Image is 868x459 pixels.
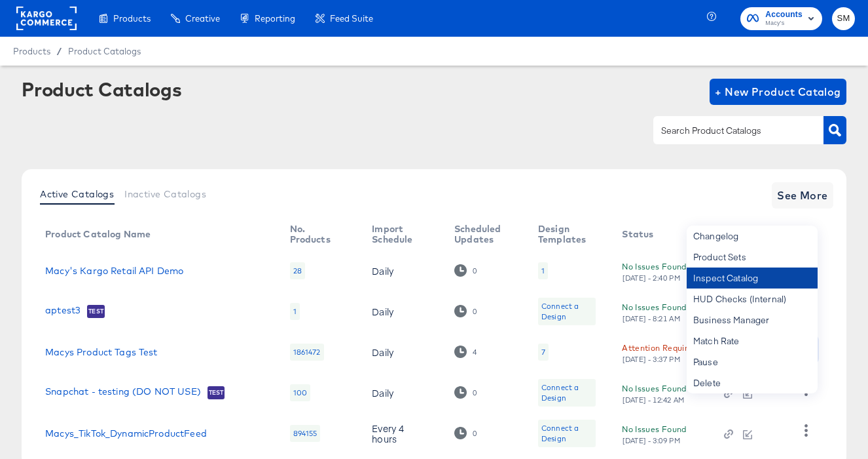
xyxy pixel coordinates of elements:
div: 7 [541,347,545,357]
span: Active Catalogs [40,189,114,199]
th: More [784,219,834,250]
div: 1 [541,266,545,276]
a: Macy's Kargo Retail API Demo [45,266,183,276]
td: Daily [361,291,444,332]
div: 7 [538,344,549,361]
span: Creative [185,13,220,24]
div: Delete [687,372,818,393]
div: 1861472 [290,344,324,361]
div: 0 [472,307,477,316]
div: Connect a Design [538,420,596,447]
div: Match Rate [687,330,818,351]
a: Snapchat - testing (DO NOT USE) [45,386,201,399]
span: Test [87,306,105,317]
div: Attention Required [622,341,697,355]
div: No. Products [290,224,346,245]
div: Pause [687,351,818,372]
div: 894155 [290,425,321,442]
span: See More [777,186,828,205]
td: Daily [361,332,444,372]
a: Product Catalogs [68,46,141,56]
div: Connect a Design [541,301,592,322]
div: 4 [472,348,477,357]
a: Macys_TikTok_DynamicProductFeed [45,428,207,439]
th: Action [714,219,784,250]
div: Inspect Catalog [687,268,818,289]
span: Reporting [255,13,295,24]
div: Business Manager [687,309,818,330]
span: SM [837,11,850,26]
th: Status [611,219,713,250]
span: Inactive Catalogs [124,189,206,199]
button: SM [832,7,855,30]
div: Connect a Design [541,382,592,403]
div: 0 [472,429,477,438]
div: 4 [454,346,477,358]
button: AccountsMacy's [740,7,822,30]
div: 0 [454,386,477,399]
span: Products [13,46,50,56]
div: Changelog [687,226,818,247]
div: 1 [290,303,300,320]
span: Accounts [765,8,803,22]
span: Products [113,13,151,24]
button: See More [772,182,833,209]
div: Connect a Design [538,379,596,407]
td: Every 4 hours [361,413,444,454]
div: 28 [290,262,305,279]
div: 0 [454,305,477,317]
span: Macy's [765,18,803,29]
span: Test [208,388,225,398]
button: Attention Required[DATE] - 3:37 PM [622,341,697,364]
div: Product Sets [687,247,818,268]
div: 1 [538,262,548,279]
input: Search Product Catalogs [659,123,798,138]
div: HUD Checks (Internal) [687,289,818,309]
div: Connect a Design [538,298,596,325]
span: Feed Suite [330,13,373,24]
div: Import Schedule [372,224,428,245]
div: Connect a Design [541,423,592,444]
div: 0 [472,266,477,275]
div: [DATE] - 3:37 PM [622,355,681,364]
div: 0 [454,264,477,277]
a: Macys Product Tags Test [45,347,157,357]
div: 100 [290,384,310,401]
td: Daily [361,372,444,413]
div: 0 [472,388,477,397]
div: Scheduled Updates [454,224,512,245]
div: Product Catalogs [22,79,181,100]
div: Product Catalog Name [45,229,151,239]
div: Design Templates [538,224,596,245]
a: aptest3 [45,305,81,318]
div: 0 [454,427,477,439]
span: + New Product Catalog [715,83,841,101]
td: Daily [361,250,444,291]
button: + New Product Catalog [710,79,846,105]
span: / [50,46,68,56]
